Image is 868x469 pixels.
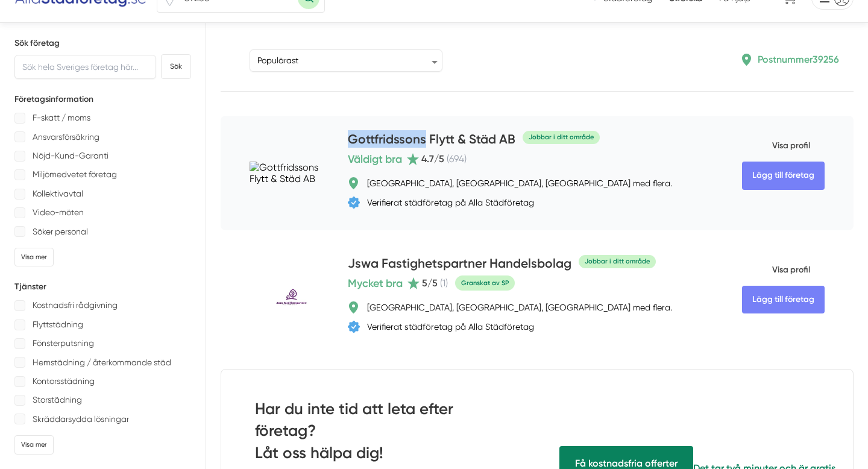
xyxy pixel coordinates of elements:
: Lägg till företag [742,286,825,313]
span: Visa profil [742,254,810,286]
p: F-skatt / moms [33,110,90,125]
span: 4.7 /5 [421,153,444,165]
span: Granskat av SP [455,275,515,291]
div: [GEOGRAPHIC_DATA], [GEOGRAPHIC_DATA], [GEOGRAPHIC_DATA] med flera. [367,177,672,189]
img: Jswa Fastighetspartner Handelsbolag [250,282,333,313]
p: Postnummer 39256 [758,52,839,67]
h4: Gottfridssons Flytt & Städ AB [348,130,515,150]
p: Miljömedvetet företag [33,167,117,182]
span: Väldigt bra [348,151,402,168]
h5: Tjänster [14,281,191,293]
span: 5 /5 [422,277,438,289]
p: Flyttstädning [33,317,83,332]
p: Nöjd-Kund-Garanti [33,148,108,163]
p: Kollektivavtal [33,186,83,201]
div: Jobbar i ditt område [523,131,600,143]
p: Video-möten [33,205,84,220]
div: Visa mer [14,248,54,266]
input: Sök hela Sveriges företag här... [14,55,156,79]
p: Kontorsstädning [33,374,95,389]
p: Storstädning [33,392,82,408]
p: Fönsterputsning [33,336,94,351]
h2: Har du inte tid att leta efter företag? Låt oss hälpa dig! [255,398,496,469]
h5: Företagsinformation [14,93,191,105]
span: Mycket bra [348,275,403,292]
button: Sök [161,54,191,79]
span: ( 694 ) [447,153,467,165]
div: Verifierat städföretag på Alla Städföretag [367,197,534,209]
div: Visa mer [14,435,54,454]
div: [GEOGRAPHIC_DATA], [GEOGRAPHIC_DATA], [GEOGRAPHIC_DATA] med flera. [367,301,672,313]
span: Visa profil [742,130,810,162]
p: Söker personal [33,224,88,239]
div: Verifierat städföretag på Alla Städföretag [367,321,534,333]
: Lägg till företag [742,162,825,189]
p: Kostnadsfri rådgivning [33,298,118,313]
h4: Jswa Fastighetspartner Handelsbolag [348,254,571,274]
h5: Sök företag [14,37,191,49]
span: ( 1 ) [440,277,448,289]
p: Hemstädning / återkommande städ [33,355,171,370]
p: Skräddarsydda lösningar [33,412,129,427]
p: Ansvarsförsäkring [33,130,99,145]
div: Jobbar i ditt område [579,255,656,268]
img: Gottfridssons Flytt & Städ AB [250,162,333,184]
